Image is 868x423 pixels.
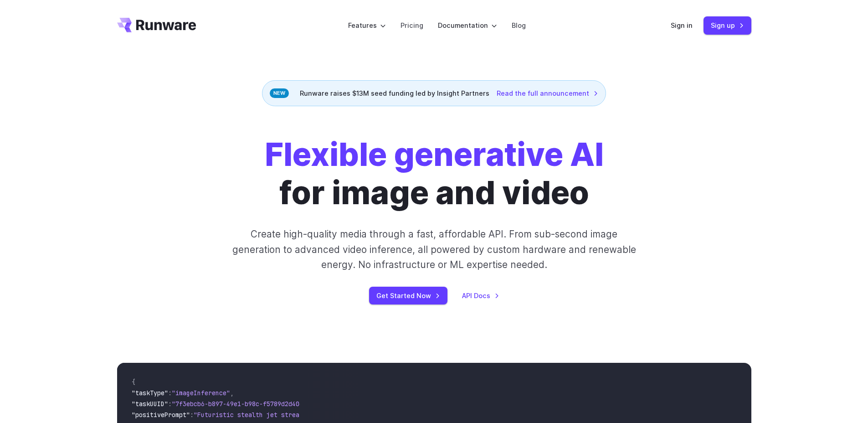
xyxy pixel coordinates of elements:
[132,389,168,397] span: "taskType"
[230,389,234,397] span: ,
[497,88,598,98] a: Read the full announcement
[704,16,751,34] a: Sign up
[132,378,135,386] span: {
[168,389,172,397] span: :
[132,411,190,419] span: "positivePrompt"
[512,20,526,31] a: Blog
[369,287,447,304] a: Get Started Now
[172,400,310,408] span: "7f3ebcb6-b897-49e1-b98c-f5789d2d40d7"
[671,20,693,31] a: Sign in
[132,400,168,408] span: "taskUUID"
[401,20,423,31] a: Pricing
[348,20,386,31] label: Features
[168,400,172,408] span: :
[190,411,194,419] span: :
[265,135,604,212] h1: for image and video
[117,18,196,32] a: Go to /
[231,227,637,272] p: Create high-quality media through a fast, affordable API. From sub-second image generation to adv...
[172,389,230,397] span: "imageInference"
[462,290,499,301] a: API Docs
[262,80,606,106] div: Runware raises $13M seed funding led by Insight Partners
[438,20,497,31] label: Documentation
[194,411,525,419] span: "Futuristic stealth jet streaking through a neon-lit cityscape with glowing purple exhaust"
[265,135,604,174] strong: Flexible generative AI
